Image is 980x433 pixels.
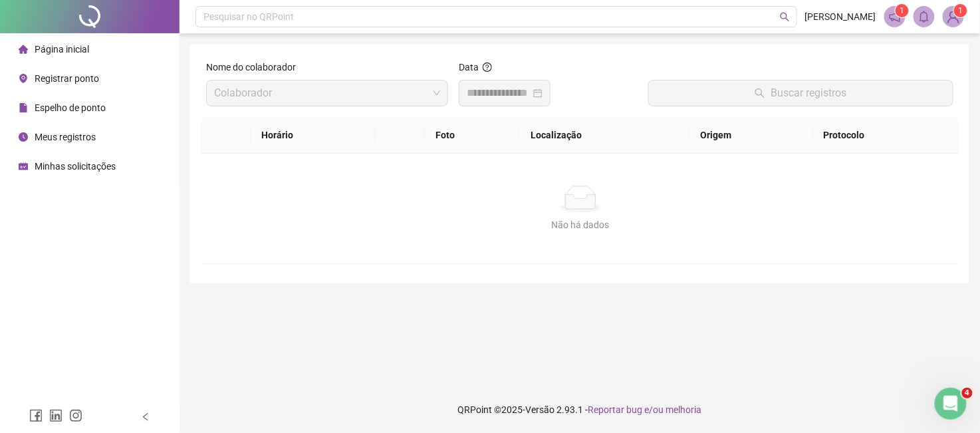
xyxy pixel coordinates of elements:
span: Registrar ponto [35,73,99,84]
span: 4 [962,388,973,398]
span: home [19,45,28,54]
button: Buscar registros [648,80,953,106]
span: environment [19,74,28,83]
img: 52243 [943,7,963,27]
footer: QRPoint © 2025 - 2.93.1 - [180,386,980,433]
iframe: Intercom live chat [935,388,967,420]
span: bell [918,11,930,23]
span: 1 [900,6,905,15]
th: Foto [425,117,520,154]
span: notification [889,11,901,23]
span: 1 [959,6,963,15]
sup: Atualize o seu contato no menu Meus Dados [954,4,967,17]
span: Página inicial [35,44,89,55]
span: left [141,412,150,422]
span: facebook [29,409,43,422]
span: Minhas solicitações [35,161,116,172]
span: Espelho de ponto [35,102,106,113]
span: [PERSON_NAME] [805,9,876,24]
th: Protocolo [813,117,959,154]
span: instagram [69,409,82,422]
span: file [19,103,28,112]
th: Origem [690,117,813,154]
span: linkedin [49,409,62,422]
th: Horário [251,117,375,154]
span: Versão [526,404,555,415]
span: Data [459,62,479,72]
div: Não há dados [217,217,943,232]
span: Meus registros [35,132,96,142]
sup: 1 [896,4,909,17]
span: schedule [19,162,28,171]
span: search [780,12,790,22]
span: Reportar bug e/ou melhoria [588,404,702,415]
span: question-circle [483,63,492,72]
th: Localização [520,117,689,154]
span: clock-circle [19,132,28,142]
label: Nome do colaborador [206,60,305,74]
